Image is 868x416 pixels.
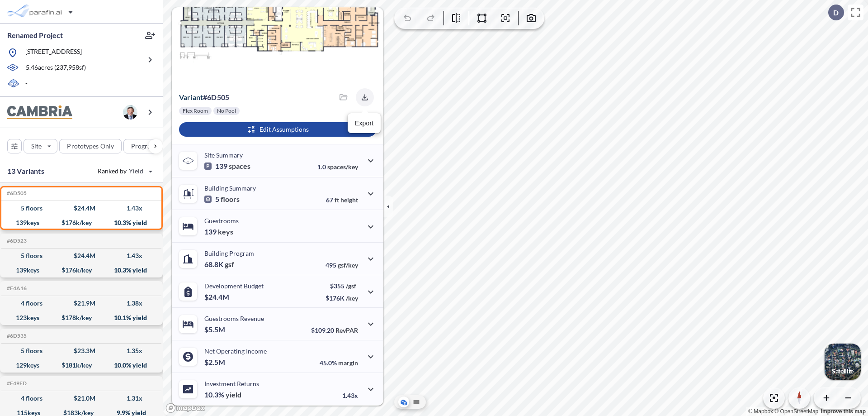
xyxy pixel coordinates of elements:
[59,139,122,153] button: Prototypes Only
[123,105,137,120] img: user logo
[317,163,358,171] p: 1.0
[204,347,267,355] p: Net Operating Income
[5,333,27,339] h5: Click to copy the code
[90,164,158,178] button: Ranked by Yield
[179,93,229,102] p: # 6d505
[165,403,205,413] a: Mapbox homepage
[25,47,82,58] p: [STREET_ADDRESS]
[398,397,409,407] button: Aerial View
[204,315,264,322] p: Guestrooms Revenue
[204,162,250,171] p: 139
[5,380,27,387] h5: Click to copy the code
[825,344,861,380] img: Switcher Image
[218,227,233,236] span: keys
[204,390,241,399] p: 10.3%
[346,294,358,302] span: /key
[204,380,259,387] p: Investment Returns
[204,184,256,192] p: Building Summary
[335,196,339,204] span: ft
[179,122,376,137] button: Edit Assumptions
[217,107,236,115] p: No Pool
[774,408,818,415] a: OpenStreetMap
[7,166,44,177] p: 13 Variants
[204,195,240,204] p: 5
[325,261,358,269] p: 495
[204,151,243,159] p: Site Summary
[821,408,866,415] a: Improve this map
[7,30,63,40] p: Renamed Project
[326,196,358,204] p: 67
[221,195,240,204] span: floors
[204,282,264,290] p: Development Budget
[67,142,114,151] p: Prototypes Only
[338,261,358,269] span: gsf/key
[204,358,226,367] p: $2.5M
[325,294,358,302] p: $176K
[346,282,356,290] span: /gsf
[259,125,309,134] p: Edit Assumptions
[226,390,241,399] span: yield
[204,292,231,301] p: $24.4M
[335,326,358,334] span: RevPAR
[342,392,358,399] p: 1.43x
[7,105,72,120] img: BrandImage
[825,344,861,380] button: Switcher ImageSatellite
[131,142,156,151] p: Program
[355,119,373,128] p: Export
[340,196,358,204] span: height
[204,260,234,269] p: 68.8K
[832,368,854,375] p: Satellite
[338,359,358,367] span: margin
[204,249,254,257] p: Building Program
[327,163,358,171] span: spaces/key
[325,282,358,290] p: $355
[31,142,42,151] p: Site
[311,326,358,334] p: $109.20
[183,107,208,115] p: Flex Room
[123,139,172,153] button: Program
[748,408,773,415] a: Mapbox
[204,227,233,236] p: 139
[225,260,234,269] span: gsf
[25,79,28,89] p: -
[229,162,250,171] span: spaces
[129,167,144,176] span: Yield
[320,359,358,367] p: 45.0%
[5,285,27,292] h5: Click to copy the code
[179,93,203,101] span: Variant
[204,325,226,334] p: $5.5M
[204,217,239,225] p: Guestrooms
[24,139,57,153] button: Site
[833,9,839,17] p: D
[5,190,27,196] h5: Click to copy the code
[5,238,27,244] h5: Click to copy the code
[411,397,422,407] button: Site Plan
[26,63,86,73] p: 5.46 acres ( 237,958 sf)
